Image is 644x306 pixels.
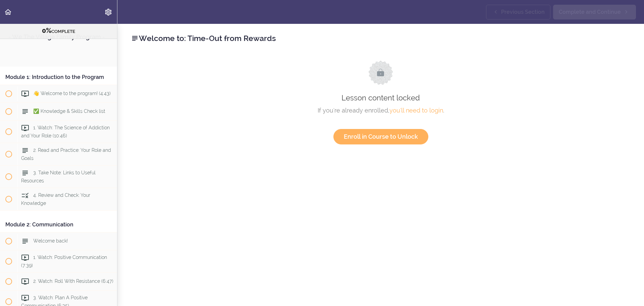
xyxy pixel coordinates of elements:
[33,278,113,284] span: 2. Watch: Roll With Resistance (6:47)
[21,125,110,138] span: 1. Watch: The Science of Addiction and Your Role (10:46)
[137,105,624,116] div: If you're already enrolled, .
[21,255,107,268] span: 1. Watch: Positive Communication (7:39)
[42,27,51,35] span: 0%
[21,192,90,206] span: 4. Review and Check: Your Knowledge
[33,91,111,96] span: 👋 Welcome to the program! (4:43)
[21,147,111,161] span: 2. Read and Practice: Your Role and Goals
[559,8,621,16] span: Complete and Continue
[33,238,68,244] span: Welcome back!
[389,107,443,114] a: you'll need to login
[4,8,12,16] svg: Back to course curriculum
[8,27,109,35] div: COMPLETE
[333,129,428,144] a: Enroll in Course to Unlock
[553,5,636,19] a: Complete and Continue
[486,5,550,19] a: Previous Section
[131,33,631,44] h2: Welcome to: Time-Out from Rewards
[501,8,545,16] span: Previous Section
[137,60,624,144] div: Lesson content locked
[33,108,105,114] span: ✅ Knowledge & Skills Check list
[21,170,96,183] span: 3. Take Note: Links to Useful Resources
[104,8,112,16] svg: Settings Menu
